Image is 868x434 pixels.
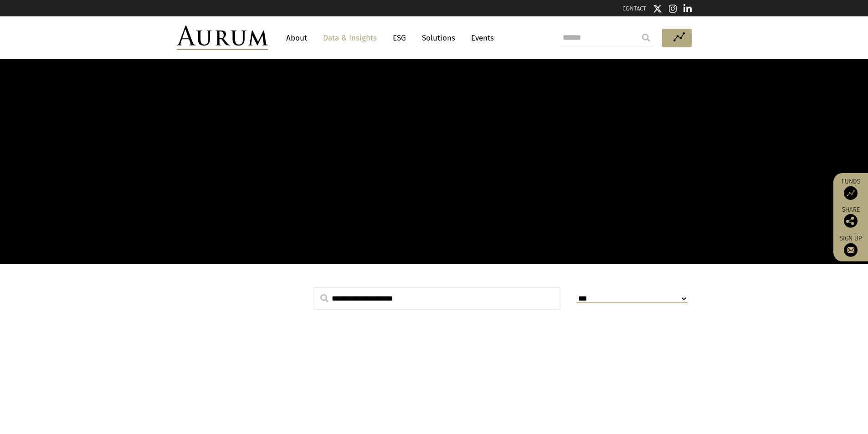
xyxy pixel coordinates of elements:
[282,30,312,46] a: About
[844,186,858,200] img: Access Funds
[177,26,268,50] img: Aurum
[320,294,329,302] img: search.svg
[318,30,381,46] a: Data & Insights
[467,30,494,46] a: Events
[838,207,863,228] div: Share
[838,235,863,257] a: Sign up
[669,4,677,13] img: Instagram icon
[844,214,858,228] img: Share this post
[388,30,411,46] a: ESG
[417,30,460,46] a: Solutions
[683,4,692,13] img: Linkedin icon
[844,243,858,257] img: Sign up to our newsletter
[622,5,646,12] a: CONTACT
[838,178,863,200] a: Funds
[653,4,662,13] img: Twitter icon
[637,29,655,47] input: Submit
